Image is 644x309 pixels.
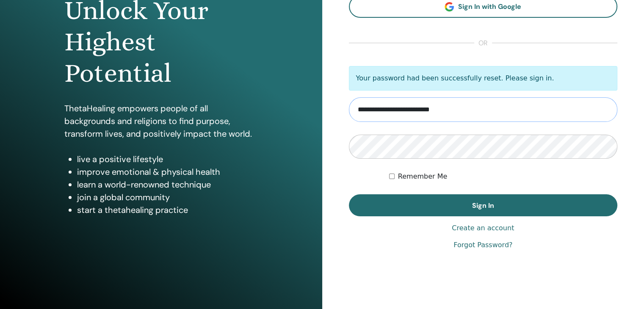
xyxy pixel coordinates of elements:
li: learn a world-renowned technique [77,178,258,191]
p: Your password had been successfully reset. Please sign in. [349,66,618,91]
div: Keep me authenticated indefinitely or until I manually logout [389,171,617,182]
p: ThetaHealing empowers people of all backgrounds and religions to find purpose, transform lives, a... [64,102,258,140]
label: Remember Me [398,171,448,182]
li: improve emotional & physical health [77,166,258,178]
span: Sign In with Google [458,2,521,11]
li: start a thetahealing practice [77,204,258,216]
li: join a global community [77,191,258,204]
span: or [474,38,492,48]
a: Create an account [452,223,514,233]
li: live a positive lifestyle [77,153,258,166]
a: Forgot Password? [453,240,512,250]
span: Sign In [472,201,494,210]
button: Sign In [349,194,618,216]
